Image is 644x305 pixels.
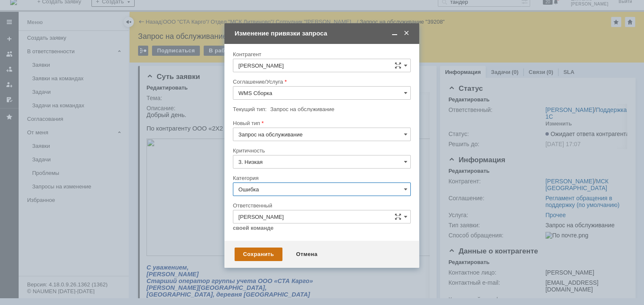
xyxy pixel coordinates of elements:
[235,30,411,37] div: Изменение привязки запроса
[395,213,401,220] span: Сложная форма
[233,225,274,231] a: своей команде
[233,120,409,126] div: Новый тип
[233,175,409,181] div: Категория
[233,52,409,57] div: Контрагент
[270,106,334,112] span: Запрос на обслуживание
[390,30,399,37] span: Свернуть (Ctrl + M)
[233,79,409,84] div: Соглашение/Услуга
[233,203,409,208] div: Ответственный
[233,106,266,112] label: Текущий тип:
[395,62,401,69] span: Сложная форма
[402,30,411,37] span: Закрыть
[233,148,409,153] div: Критичность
